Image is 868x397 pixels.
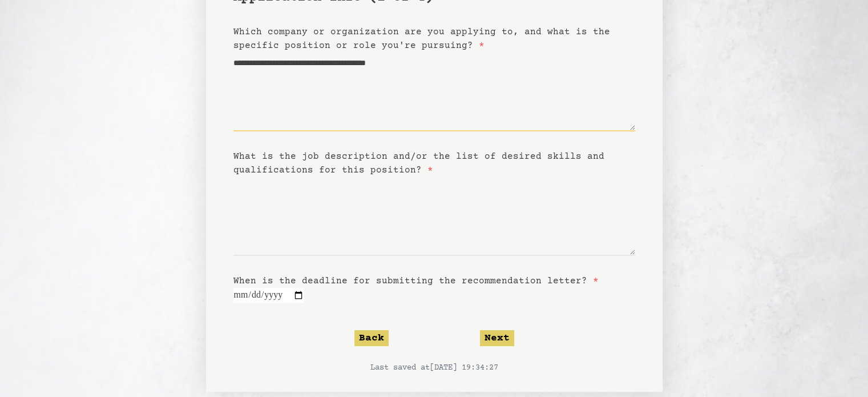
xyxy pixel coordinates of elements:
[233,362,635,374] p: Last saved at [DATE] 19:34:27
[233,151,604,175] label: What is the job description and/or the list of desired skills and qualifications for this position?
[480,330,514,346] button: Next
[233,276,599,286] label: When is the deadline for submitting the recommendation letter?
[233,27,610,51] label: Which company or organization are you applying to, and what is the specific position or role you'...
[354,330,389,346] button: Back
